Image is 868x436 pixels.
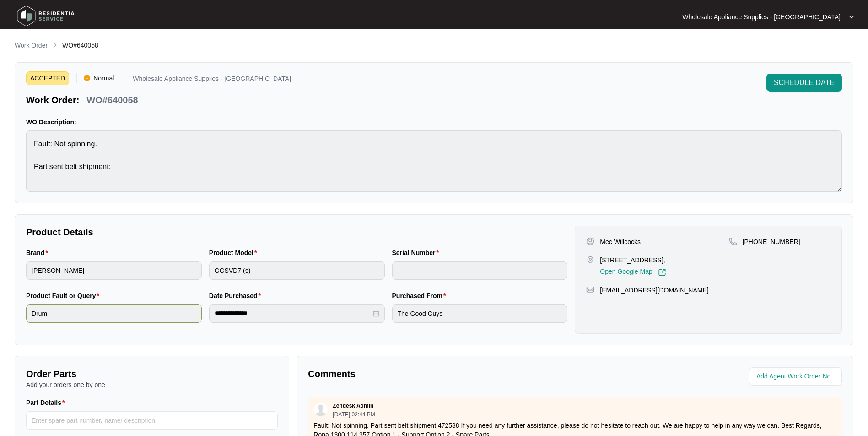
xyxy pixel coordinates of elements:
label: Product Model [209,248,261,257]
input: Product Model [209,261,385,280]
input: Purchased From [392,304,568,323]
p: WO#640058 [86,94,138,106]
img: chevron-right [51,41,59,48]
button: SCHEDULE DATE [766,74,842,92]
img: Vercel Logo [84,75,90,81]
img: dropdown arrow [849,15,854,19]
label: Date Purchased [209,291,264,300]
input: Brand [26,261,202,280]
p: [PHONE_NUMBER] [743,237,800,246]
img: residentia service logo [14,2,78,30]
span: SCHEDULE DATE [774,77,835,88]
p: Work Order: [26,94,79,106]
img: map-pin [586,255,594,264]
p: Add your orders one by one [26,380,278,389]
img: map-pin [729,237,737,245]
span: Normal [90,71,118,85]
p: Product Details [26,226,567,239]
p: WO Description: [26,117,842,127]
label: Serial Number [392,248,442,257]
p: Zendesk Admin [333,402,373,409]
p: Mec Willcocks [600,237,641,246]
input: Add Agent Work Order No. [756,371,836,382]
img: user-pin [586,237,594,245]
p: Wholesale Appliance Supplies - [GEOGRAPHIC_DATA] [133,75,291,85]
p: Work Order [15,41,48,50]
a: Open Google Map [600,268,666,276]
label: Purchased From [392,291,450,300]
img: user.svg [314,403,328,416]
textarea: Fault: Not spinning. Part sent belt shipment: [26,130,842,192]
p: Order Parts [26,367,278,380]
label: Product Fault or Query [26,291,103,300]
p: Wholesale Appliance Supplies - [GEOGRAPHIC_DATA] [682,12,841,21]
input: Product Fault or Query [26,304,202,323]
span: ACCEPTED [26,71,69,85]
input: Part Details [26,411,278,430]
input: Date Purchased [215,308,371,318]
img: Link-External [658,268,666,276]
p: [STREET_ADDRESS], [600,255,666,265]
label: Part Details [26,398,69,407]
img: map-pin [586,286,594,294]
label: Brand [26,248,52,257]
p: [EMAIL_ADDRESS][DOMAIN_NAME] [600,286,708,295]
p: Comments [308,367,568,380]
a: Work Order [13,41,49,51]
p: [DATE] 02:44 PM [333,412,375,417]
span: WO#640058 [62,42,98,49]
input: Serial Number [392,261,568,280]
